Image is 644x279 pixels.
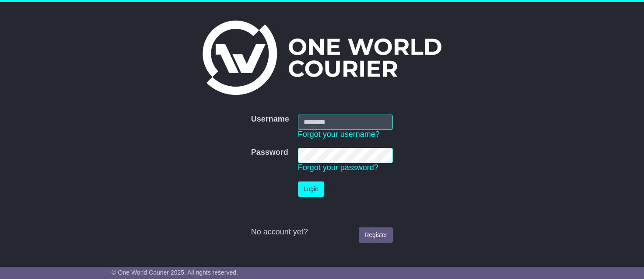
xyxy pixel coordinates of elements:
[298,181,324,197] button: Login
[298,130,380,139] a: Forgot your username?
[298,163,378,172] a: Forgot your password?
[251,115,289,124] label: Username
[251,148,288,157] label: Password
[203,21,441,95] img: One World
[359,227,393,243] a: Register
[251,227,393,237] div: No account yet?
[112,269,238,276] span: © One World Courier 2025. All rights reserved.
